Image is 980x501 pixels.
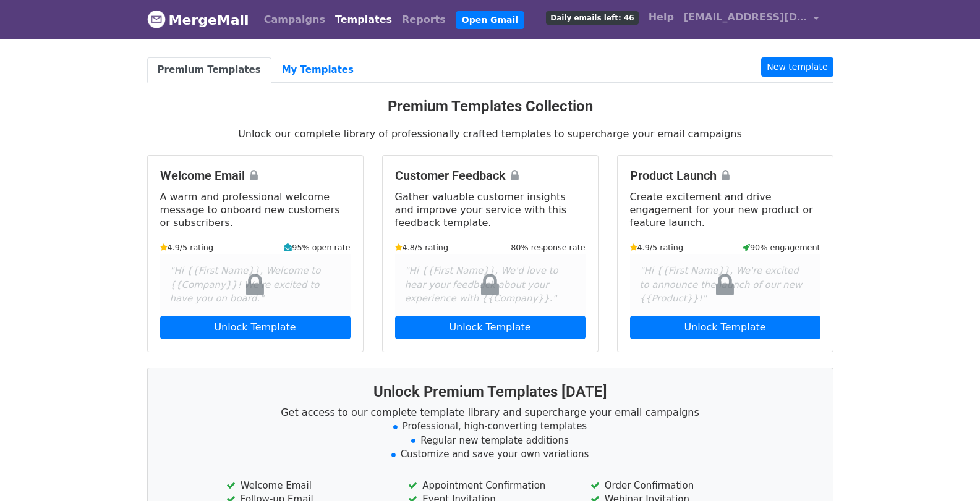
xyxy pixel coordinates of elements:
a: Templates [330,7,397,32]
p: Get access to our complete template library and supercharge your email campaigns [163,406,818,419]
a: Premium Templates [147,57,271,83]
a: My Templates [271,57,364,83]
a: Help [644,5,679,30]
small: 4.8/5 rating [395,242,449,253]
a: Unlock Template [395,316,586,339]
span: [EMAIL_ADDRESS][DOMAIN_NAME] [684,10,807,25]
h3: Premium Templates Collection [147,98,833,116]
small: 4.9/5 rating [160,242,214,253]
h4: Customer Feedback [395,168,586,183]
a: Reports [397,7,451,32]
li: Professional, high-converting templates [163,419,818,434]
div: "Hi {{First Name}}, We're excited to announce the launch of our new {{Product}}!" [630,254,820,316]
a: Unlock Template [160,316,351,339]
a: MergeMail [147,7,249,33]
small: 95% open rate [284,242,350,253]
span: Daily emails left: 46 [546,11,638,25]
a: Unlock Template [630,316,820,339]
img: MergeMail logo [147,10,166,28]
p: A warm and professional welcome message to onboard new customers or subscribers. [160,190,351,229]
div: "Hi {{First Name}}, We'd love to hear your feedback about your experience with {{Company}}." [395,254,586,316]
div: "Hi {{First Name}}, Welcome to {{Company}}! We're excited to have you on board." [160,254,351,316]
h3: Unlock Premium Templates [DATE] [163,383,818,401]
h4: Product Launch [630,168,820,183]
a: New template [761,57,833,77]
p: Unlock our complete library of professionally crafted templates to supercharge your email campaigns [147,127,833,140]
p: Create excitement and drive engagement for your new product or feature launch. [630,190,820,229]
li: Regular new template additions [163,434,818,448]
a: [EMAIL_ADDRESS][DOMAIN_NAME] [679,5,824,34]
li: Order Confirmation [590,479,754,493]
a: Daily emails left: 46 [541,5,643,30]
small: 90% engagement [743,242,820,253]
h4: Welcome Email [160,168,351,183]
a: Campaigns [259,7,330,32]
li: Appointment Confirmation [408,479,571,493]
li: Welcome Email [226,479,390,493]
p: Gather valuable customer insights and improve your service with this feedback template. [395,190,586,229]
a: Open Gmail [456,11,524,29]
small: 4.9/5 rating [630,242,684,253]
li: Customize and save your own variations [163,447,818,461]
small: 80% response rate [511,242,585,253]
